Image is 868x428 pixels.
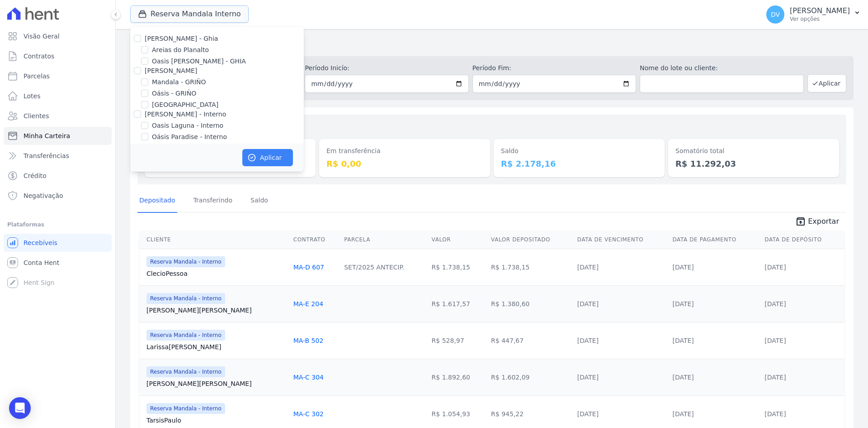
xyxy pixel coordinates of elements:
a: [DATE] [764,374,786,381]
label: Oásis - GRIÑO [152,89,196,98]
span: Reserva Mandala - Interno [146,256,225,267]
th: Data de Vencimento [574,231,669,249]
dt: Somatório total [675,146,832,156]
a: SET/2025 ANTECIP. [344,264,404,271]
span: Reserva Mandala - Interno [146,293,225,304]
td: R$ 1.380,60 [487,285,574,322]
th: Parcela [340,231,428,249]
span: Conta Hent [24,258,59,267]
p: Ver opções [790,15,850,23]
a: Clientes [4,107,112,125]
a: Negativação [4,187,112,205]
a: Larissa[PERSON_NAME] [146,342,286,351]
th: Cliente [139,231,290,249]
button: Aplicar [242,149,293,166]
dd: R$ 2.178,16 [501,158,657,170]
a: [DATE] [577,374,599,381]
span: Clientes [24,111,49,120]
dd: R$ 11.292,03 [675,158,832,170]
a: TarsisPaulo [146,416,286,425]
label: Mandala - GRIÑO [152,77,206,87]
span: Transferências [24,151,69,160]
span: Lotes [24,91,41,101]
span: DV [771,11,780,18]
a: [DATE] [764,337,786,344]
th: Data de Depósito [761,231,844,249]
a: [DATE] [672,337,693,344]
span: Negativação [24,191,63,200]
a: MA-D 607 [293,264,324,271]
a: MA-C 302 [293,410,324,418]
p: [PERSON_NAME] [790,6,850,15]
a: Minha Carteira [4,127,112,145]
a: [DATE] [577,410,599,418]
button: Aplicar [807,74,846,92]
a: ClecioPessoa [146,269,286,278]
button: Reserva Mandala Interno [130,5,249,23]
label: Oasis Laguna - Interno [152,121,223,130]
span: Crédito [24,171,47,180]
a: MA-B 502 [293,337,324,344]
a: Contratos [4,47,112,65]
th: Valor Depositado [487,231,574,249]
td: R$ 1.738,15 [487,249,574,285]
td: R$ 447,67 [487,322,574,359]
a: [DATE] [672,374,693,381]
span: Reserva Mandala - Interno [146,403,225,414]
th: Valor [428,231,488,249]
label: Período Inicío: [305,63,468,73]
a: Parcelas [4,67,112,85]
span: Reserva Mandala - Interno [146,366,225,377]
dt: Saldo [501,146,657,156]
a: Visão Geral [4,27,112,45]
span: Parcelas [24,72,50,81]
label: [GEOGRAPHIC_DATA] [152,100,218,110]
td: R$ 528,97 [428,322,488,359]
a: [PERSON_NAME][PERSON_NAME] [146,379,286,388]
a: [DATE] [577,264,599,271]
label: Oasis [PERSON_NAME] - GHIA [152,57,246,66]
div: Plataformas [7,219,108,230]
div: Open Intercom Messenger [9,397,31,419]
a: [PERSON_NAME][PERSON_NAME] [146,306,286,315]
th: Contrato [290,231,341,249]
td: R$ 1.617,57 [428,285,488,322]
label: [PERSON_NAME] - Interno [145,111,226,118]
a: unarchive Exportar [788,216,846,229]
i: unarchive [795,216,806,227]
td: R$ 1.602,09 [487,359,574,395]
a: [DATE] [577,300,599,308]
a: MA-C 304 [293,374,324,381]
span: Contratos [24,52,54,61]
a: [DATE] [764,264,786,271]
a: [DATE] [672,300,693,308]
label: Período Fim: [472,63,636,73]
span: Visão Geral [24,32,60,41]
dt: Em transferência [326,146,483,156]
a: Saldo [249,189,270,213]
a: [DATE] [672,410,693,418]
td: R$ 1.892,60 [428,359,488,395]
a: [DATE] [764,300,786,308]
span: Reserva Mandala - Interno [146,330,225,341]
dd: R$ 0,00 [326,158,483,170]
a: Lotes [4,87,112,105]
h2: Minha Carteira [130,36,854,53]
a: [DATE] [577,337,599,344]
a: MA-E 204 [293,300,323,308]
label: [PERSON_NAME] [145,67,197,74]
td: R$ 1.738,15 [428,249,488,285]
span: Exportar [808,216,839,227]
a: [DATE] [764,410,786,418]
label: Nome do lote ou cliente: [640,63,803,73]
span: Recebíveis [24,238,57,247]
a: Depositado [137,189,177,213]
a: Transferindo [192,189,235,213]
a: [DATE] [672,264,693,271]
th: Data de Pagamento [669,231,761,249]
a: Conta Hent [4,254,112,272]
span: Minha Carteira [24,131,70,140]
label: Oásis Paradise - Interno [152,132,227,142]
a: Transferências [4,147,112,165]
a: Crédito [4,167,112,185]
